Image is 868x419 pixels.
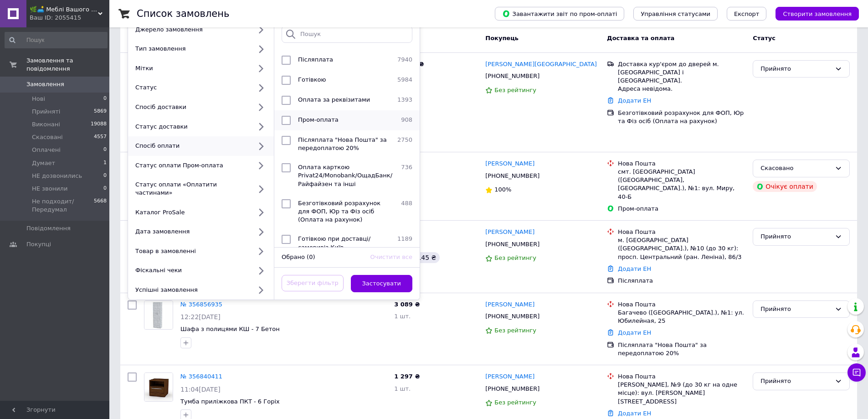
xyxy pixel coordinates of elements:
[103,185,107,193] span: 0
[760,232,831,242] div: Прийнято
[618,341,745,357] div: Післяплата "Нова Пошта" за передоплатою 20%
[282,26,412,43] input: Пошук
[760,305,831,314] div: Прийнято
[32,197,94,214] span: Не подходит/Передумал
[132,228,252,236] div: Дата замовлення
[397,56,412,64] span: 7940
[783,10,852,17] span: Створити замовлення
[103,146,107,154] span: 0
[26,57,109,73] span: Замовлення та повідомлення
[144,372,173,402] a: Фото товару
[32,172,82,180] span: НЕ дозвонились
[132,266,252,274] div: Фіскальні чеки
[144,300,173,330] a: Фото товару
[401,116,412,124] span: 908
[32,133,63,141] span: Скасовані
[298,164,392,187] span: Оплата карткою Privat24/Monobank/ОщадБанк/Райфайзен та інші
[618,236,745,261] div: м. [GEOGRAPHIC_DATA] ([GEOGRAPHIC_DATA].), №10 (до 30 кг): просп. Центральний (ран. Леніна), 86/3
[132,181,252,197] div: Статус оплати «Оплатити частинами»
[495,7,624,21] button: Завантажити звіт по пром-оплаті
[32,108,60,116] span: Прийняті
[397,235,412,243] span: 1189
[132,247,252,255] div: Товар в замовленні
[5,32,108,48] input: Пошук
[618,309,745,325] div: Багачево ([GEOGRAPHIC_DATA].), №1: ул. Юбилейная, 25
[618,60,745,85] div: Доставка кур'єром до дверей м. [GEOGRAPHIC_DATA] і [GEOGRAPHIC_DATA].
[766,10,859,17] a: Створити замовлення
[618,300,745,309] div: Нова Пошта
[94,197,107,214] span: 5668
[776,7,859,21] button: Створити замовлення
[132,26,252,34] div: Джерело замовлення
[394,313,411,320] span: 1 шт.
[144,301,173,329] img: Фото товару
[727,7,767,21] button: Експорт
[485,60,597,69] a: [PERSON_NAME][GEOGRAPHIC_DATA]
[760,64,831,74] div: Прийнято
[485,313,539,320] span: [PHONE_NUMBER]
[30,14,109,22] div: Ваш ID: 2055415
[132,123,252,131] div: Статус доставки
[607,35,674,41] span: Доставка та оплата
[485,172,539,179] span: [PHONE_NUMBER]
[618,168,745,201] div: смт. [GEOGRAPHIC_DATA] ([GEOGRAPHIC_DATA], [GEOGRAPHIC_DATA].), №1: вул. Миру, 40-Б
[397,76,412,84] span: 5984
[298,56,333,63] span: Післяплата
[32,185,67,193] span: НЕ звонили
[485,35,519,41] span: Покупець
[401,199,412,208] span: 488
[132,286,252,294] div: Успішні замовлення
[180,301,222,308] a: № 356856935
[485,372,534,381] a: [PERSON_NAME]
[734,10,760,17] span: Експорт
[641,10,710,17] span: Управління статусами
[278,253,367,262] div: Обрано (0)
[618,265,651,272] a: Додати ЕН
[618,410,651,417] a: Додати ЕН
[351,275,413,293] button: Застосувати
[618,329,651,336] a: Додати ЕН
[618,372,745,381] div: Нова Пошта
[26,80,64,88] span: Замовлення
[394,385,411,392] span: 1 шт.
[485,72,539,79] span: [PHONE_NUMBER]
[401,163,412,172] span: 736
[633,7,718,21] button: Управління статусами
[180,386,221,393] span: 11:04[DATE]
[298,200,380,223] span: Безготівковий розрахунок для ФОП, Юр та Фіз осіб (Оплата на рахунок)
[298,116,339,123] span: Пром-оплата
[91,120,107,129] span: 19088
[30,5,98,14] span: 🌿🛋️ Меблі Вашого Комфорту
[394,301,420,308] span: 3 089 ₴
[397,96,412,104] span: 1393
[618,109,745,125] div: Безготівковий розрахунок для ФОП, Юр та Фіз осіб (Оплата на рахунок)
[298,96,370,103] span: Оплата за реквізитами
[485,160,534,168] a: [PERSON_NAME]
[180,313,221,321] span: 12:22[DATE]
[753,181,817,192] div: Очікує оплати
[180,373,222,380] a: № 356840411
[760,377,831,386] div: Прийнято
[132,64,252,72] div: Мітки
[618,85,745,93] div: Адреса невідома.
[485,300,534,309] a: [PERSON_NAME]
[494,399,536,406] span: Без рейтингу
[103,172,107,180] span: 0
[298,76,326,83] span: Готівкою
[103,95,107,103] span: 0
[485,241,539,248] span: [PHONE_NUMBER]
[618,160,745,168] div: Нова Пошта
[494,87,536,93] span: Без рейтингу
[144,373,173,401] img: Фото товару
[180,398,280,405] a: Тумба приліжкова ПКТ - 6 Горіх
[180,326,280,332] a: Шафа з полицями КШ - 7 Бетон
[618,381,745,406] div: [PERSON_NAME], №9 (до 30 кг на одне місце): вул. [PERSON_NAME][STREET_ADDRESS]
[137,8,229,19] h1: Список замовлень
[298,136,387,151] span: Післяплата "Нова Пошта" за передоплатою 20%
[618,97,651,104] a: Додати ЕН
[26,224,71,233] span: Повідомлення
[94,133,107,141] span: 4557
[397,136,412,145] span: 2750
